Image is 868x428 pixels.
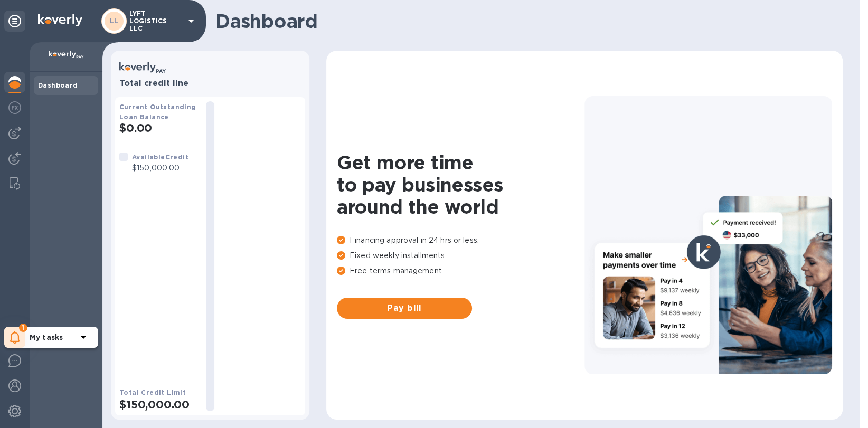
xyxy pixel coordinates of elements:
b: Available Credit [132,153,188,161]
h1: Dashboard [215,10,837,32]
b: Total Credit Limit [119,388,186,396]
h3: Total credit line [119,79,301,89]
p: Fixed weekly installments. [337,250,584,261]
p: Financing approval in 24 hrs or less. [337,235,584,246]
h2: $0.00 [119,121,197,135]
h1: Get more time to pay businesses around the world [337,151,584,218]
b: LL [110,17,119,25]
span: Pay bill [345,302,464,315]
b: My tasks [30,333,63,341]
div: Unpin categories [4,11,25,32]
button: Pay bill [337,298,472,319]
h2: $150,000.00 [119,398,197,411]
span: 1 [19,324,27,332]
img: Foreign exchange [8,101,21,114]
p: LYFT LOGISTICS LLC [129,10,182,32]
p: Free terms management. [337,265,584,277]
img: Logo [38,14,82,26]
p: $150,000.00 [132,163,188,174]
b: Current Outstanding Loan Balance [119,103,196,121]
b: Dashboard [38,81,78,89]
